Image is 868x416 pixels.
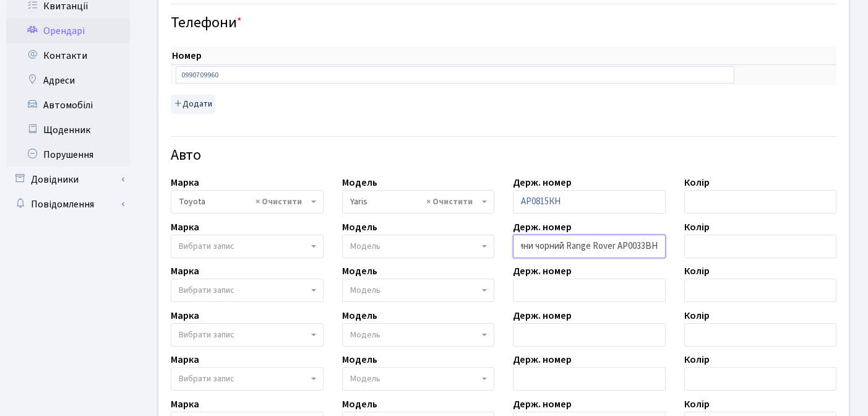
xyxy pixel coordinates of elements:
[513,264,572,279] label: Держ. номер
[342,308,377,323] label: Модель
[6,68,130,93] a: Адреси
[342,352,377,367] label: Модель
[6,19,130,43] a: Орендарі
[342,264,377,279] label: Модель
[179,329,234,341] span: Вибрати запис
[179,196,308,208] span: Toyota
[684,220,710,235] label: Колір
[171,175,199,190] label: Марка
[513,220,572,235] label: Держ. номер
[684,397,710,412] label: Колір
[342,190,495,214] span: Yaris
[513,175,572,190] label: Держ. номер
[513,308,572,323] label: Держ. номер
[342,397,377,412] label: Модель
[171,264,199,279] label: Марка
[513,352,572,367] label: Держ. номер
[350,373,380,385] span: Модель
[171,352,199,367] label: Марка
[171,220,199,235] label: Марка
[171,47,739,65] th: Номер
[179,240,234,253] span: Вибрати запис
[6,43,130,68] a: Контакти
[684,308,710,323] label: Колір
[171,95,215,114] button: Додати
[684,264,710,279] label: Колір
[179,284,234,297] span: Вибрати запис
[171,14,836,32] h4: Телефони
[6,192,130,217] a: Повідомлення
[6,93,130,118] a: Автомобілі
[350,240,380,253] span: Модель
[6,142,130,167] a: Порушення
[171,308,199,323] label: Марка
[350,284,380,297] span: Модель
[6,167,130,192] a: Довідники
[684,352,710,367] label: Колір
[6,118,130,142] a: Щоденник
[171,397,199,412] label: Марка
[171,147,836,165] h4: Авто
[350,196,479,208] span: Yaris
[513,397,572,412] label: Держ. номер
[342,175,377,190] label: Модель
[342,220,377,235] label: Модель
[256,196,302,208] span: Видалити всі елементи
[684,175,710,190] label: Колір
[179,373,234,385] span: Вибрати запис
[426,196,473,208] span: Видалити всі елементи
[171,190,324,214] span: Toyota
[350,329,380,341] span: Модель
